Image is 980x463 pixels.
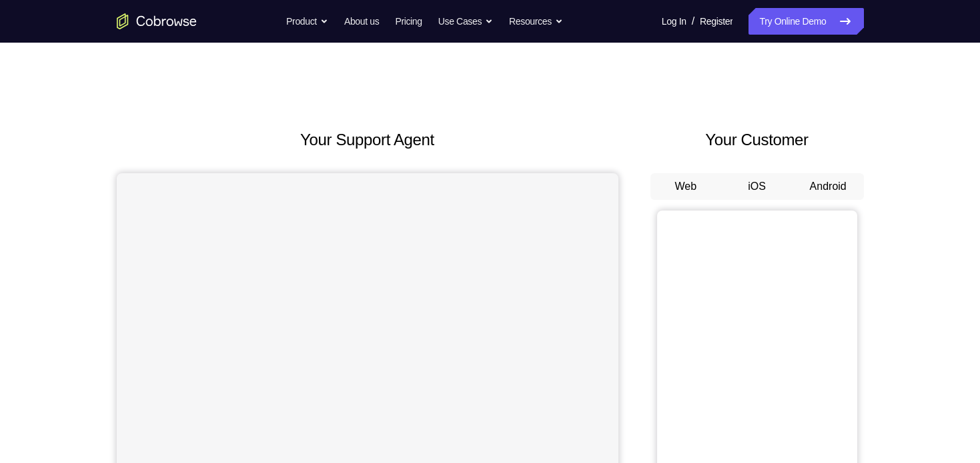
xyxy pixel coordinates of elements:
[117,13,197,29] a: Go to the home page
[793,173,864,200] button: Android
[692,13,694,29] span: /
[509,8,563,35] button: Resources
[700,8,732,35] a: Register
[721,173,793,200] button: iOS
[438,8,493,35] button: Use Cases
[650,128,864,152] h2: Your Customer
[749,8,863,35] a: Try Online Demo
[650,173,722,200] button: Web
[395,8,422,35] a: Pricing
[286,8,328,35] button: Product
[344,8,379,35] a: About us
[662,8,686,35] a: Log In
[117,128,618,152] h2: Your Support Agent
